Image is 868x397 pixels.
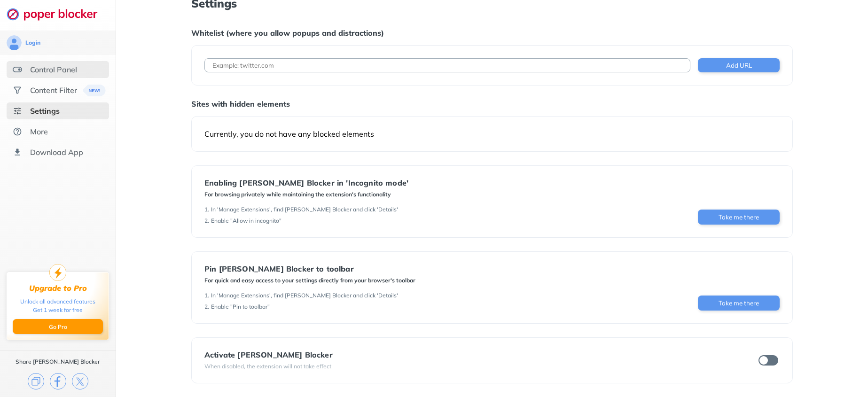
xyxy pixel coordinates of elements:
[698,210,780,225] button: Take me there
[204,206,209,213] div: 1 .
[211,292,398,299] div: In 'Manage Extensions', find [PERSON_NAME] Blocker and click 'Details'
[30,127,48,136] div: More
[698,296,780,311] button: Take me there
[28,373,44,389] img: copy.svg
[204,277,415,284] div: For quick and easy access to your settings directly from your browser's toolbar
[204,303,209,311] div: 2 .
[698,58,780,72] button: Add URL
[7,8,108,21] img: logo-webpage.svg
[191,28,793,38] div: Whitelist (where you allow popups and distractions)
[30,148,83,157] div: Download App
[204,58,690,72] input: Example: twitter.com
[7,35,22,50] img: avatar.svg
[20,297,95,306] div: Unlock all advanced features
[30,106,60,116] div: Settings
[204,363,333,370] div: When disabled, the extension will not take effect
[204,129,780,139] div: Currently, you do not have any blocked elements
[13,86,22,95] img: social.svg
[50,373,66,389] img: facebook.svg
[49,264,66,281] img: upgrade-to-pro.svg
[211,303,270,311] div: Enable "Pin to toolbar"
[204,191,408,198] div: For browsing privately while maintaining the extension's functionality
[211,206,398,213] div: In 'Manage Extensions', find [PERSON_NAME] Blocker and click 'Details'
[25,39,40,47] div: Login
[29,284,87,293] div: Upgrade to Pro
[204,350,333,359] div: Activate [PERSON_NAME] Blocker
[30,65,77,74] div: Control Panel
[13,148,22,157] img: download-app.svg
[72,373,88,389] img: x.svg
[13,106,22,116] img: settings-selected.svg
[30,86,77,95] div: Content Filter
[204,292,209,299] div: 1 .
[191,99,793,109] div: Sites with hidden elements
[13,127,22,136] img: about.svg
[33,306,83,314] div: Get 1 week for free
[13,65,22,74] img: features.svg
[211,217,282,225] div: Enable "Allow in incognito"
[83,85,106,96] img: menuBanner.svg
[204,265,415,273] div: Pin [PERSON_NAME] Blocker to toolbar
[204,217,209,225] div: 2 .
[204,179,408,187] div: Enabling [PERSON_NAME] Blocker in 'Incognito mode'
[16,358,100,366] div: Share [PERSON_NAME] Blocker
[13,319,103,334] button: Go Pro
